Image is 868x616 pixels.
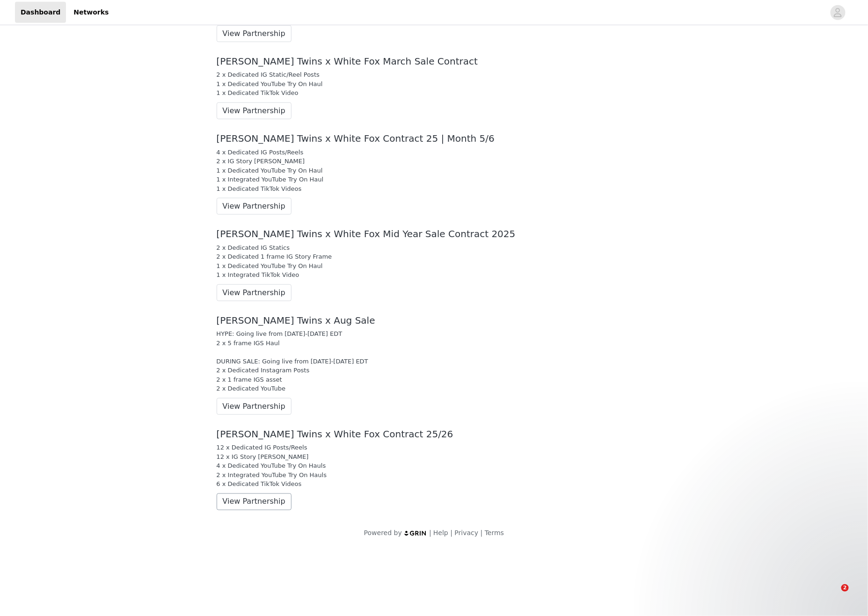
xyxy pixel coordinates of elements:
span: | [450,529,452,537]
a: Terms [485,529,504,537]
button: View Partnership [217,493,292,510]
a: Privacy [455,529,479,537]
div: 4 x Dedicated IG Posts/Reels 2 x IG Story [PERSON_NAME] 1 x Dedicated YouTube Try On Haul 1 x Int... [217,148,652,194]
div: [PERSON_NAME] Twins x Aug Sale [217,315,652,326]
div: HYPE: Going live from [DATE]-[DATE] EDT 2 x 5 frame IGS Haul DURING SALE: Going live from [DATE]-... [217,329,652,393]
a: Help [433,529,448,537]
a: Networks [68,2,114,23]
iframe: Intercom live chat [822,584,845,607]
div: [PERSON_NAME] Twins x White Fox Mid Year Sale Contract 2025 [217,229,652,239]
div: [PERSON_NAME] Twins x White Fox Contract 25/26 [217,429,652,440]
span: | [481,529,483,537]
div: 12 x Dedicated IG Posts/Reels 12 x IG Story [PERSON_NAME] 4 x Dedicated YouTube Try On Hauls 2 x ... [217,443,652,489]
div: avatar [833,5,842,20]
a: Dashboard [15,2,66,23]
img: logo [404,530,427,536]
div: [PERSON_NAME] Twins x White Fox Contract 25 | Month 5/6 [217,133,652,144]
button: View Partnership [217,102,292,119]
div: 2 x Dedicated IG Static/Reel Posts 1 x Dedicated YouTube Try On Haul 1 x Dedicated TikTok Video [217,70,652,98]
button: View Partnership [217,398,292,415]
div: 2 x Dedicated IG Statics 2 x Dedicated 1 frame IG Story Frame 1 x Dedicated YouTube Try On Haul 1... [217,243,652,280]
span: 2 [841,584,849,592]
button: View Partnership [217,198,292,215]
span: Powered by [364,529,402,537]
button: View Partnership [217,284,292,301]
button: View Partnership [217,25,292,42]
span: | [429,529,431,537]
div: [PERSON_NAME] Twins x White Fox March Sale Contract [217,56,652,67]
